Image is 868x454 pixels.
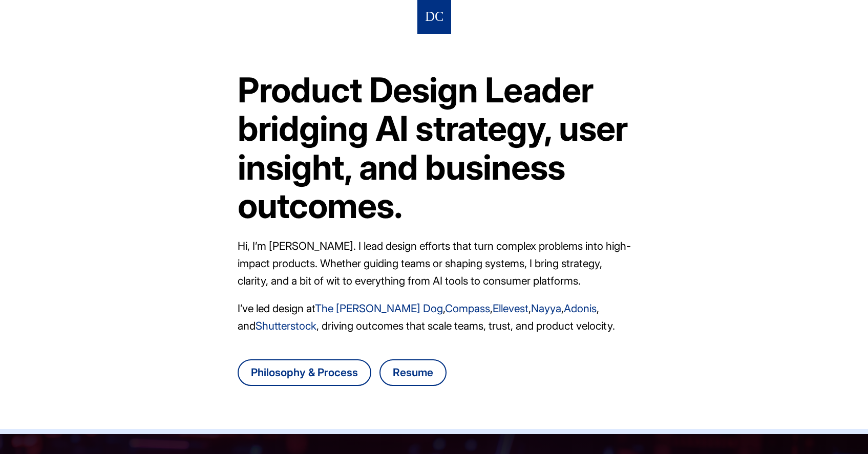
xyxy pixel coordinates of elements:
a: Ellevest [493,302,528,315]
img: Logo [426,8,443,27]
a: The [PERSON_NAME] Dog [315,302,443,315]
h1: Product Design Leader bridging AI strategy, user insight, and business outcomes. [238,71,631,225]
a: Nayya [531,302,561,315]
a: Download Danny Chang's resume as a PDF file [379,359,447,386]
p: I’ve led design at , , , , , and , driving outcomes that scale teams, trust, and product velocity. [238,300,631,335]
a: Compass [445,302,490,315]
a: Adonis [564,302,597,315]
a: Go to Danny Chang's design philosophy and process page [238,359,371,386]
a: Shutterstock [256,319,316,332]
p: Hi, I’m [PERSON_NAME]. I lead design efforts that turn complex problems into high-impact products... [238,237,631,290]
